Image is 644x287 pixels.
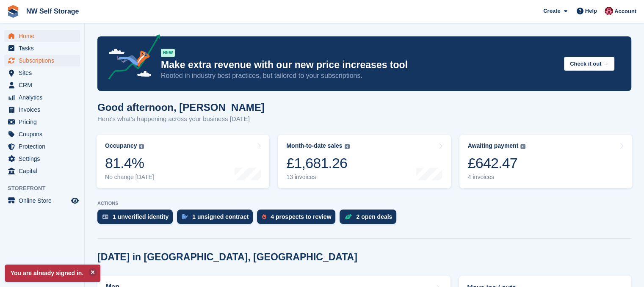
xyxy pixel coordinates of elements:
[5,265,100,282] p: You are already signed in.
[564,57,614,71] button: Check it out →
[4,104,80,116] a: menu
[23,4,82,18] a: NW Self Storage
[605,7,613,15] img: Josh Vines
[102,214,108,219] img: verify_identity-adf6edd0f0f0b5bbfe63781bf79b02c33cf7c696d77639b501bdc392416b5a36.svg
[19,128,69,140] span: Coupons
[113,213,169,220] div: 1 unverified identity
[4,116,80,128] a: menu
[105,142,137,149] div: Occupancy
[105,155,154,172] div: 81.4%
[4,195,80,207] a: menu
[520,144,525,149] img: icon-info-grey-7440780725fd019a000dd9b08b2336e03edf1995a4989e88bcd33f0948082b44.svg
[19,153,69,165] span: Settings
[585,7,597,15] span: Help
[345,144,350,149] img: icon-info-grey-7440780725fd019a000dd9b08b2336e03edf1995a4989e88bcd33f0948082b44.svg
[19,67,69,79] span: Sites
[340,210,401,228] a: 2 open deals
[286,174,349,181] div: 13 invoices
[161,49,175,57] div: NEW
[19,141,69,152] span: Protection
[4,141,80,152] a: menu
[468,174,526,181] div: 4 invoices
[97,102,265,113] h1: Good afternoon, [PERSON_NAME]
[4,91,80,103] a: menu
[286,155,349,172] div: £1,681.26
[345,214,352,220] img: deal-1b604bf984904fb50ccaf53a9ad4b4a5d6e5aea283cecdc64d6e3604feb123c2.svg
[19,30,69,42] span: Home
[182,214,188,219] img: contract_signature_icon-13c848040528278c33f63329250d36e43548de30e8caae1d1a13099fd9432cc5.svg
[4,30,80,42] a: menu
[4,42,80,54] a: menu
[4,153,80,165] a: menu
[19,116,69,128] span: Pricing
[356,213,392,220] div: 2 open deals
[70,196,80,206] a: Preview store
[468,142,519,149] div: Awaiting payment
[257,210,340,228] a: 4 prospects to review
[97,114,265,124] p: Here's what's happening across your business [DATE]
[278,135,451,188] a: Month-to-date sales £1,681.26 13 invoices
[105,174,154,181] div: No change [DATE]
[286,142,342,149] div: Month-to-date sales
[161,71,557,80] p: Rooted in industry best practices, but tailored to your subscriptions.
[19,42,69,54] span: Tasks
[139,144,144,149] img: icon-info-grey-7440780725fd019a000dd9b08b2336e03edf1995a4989e88bcd33f0948082b44.svg
[468,155,526,172] div: £642.47
[97,251,357,263] h2: [DATE] in [GEOGRAPHIC_DATA], [GEOGRAPHIC_DATA]
[8,184,84,193] span: Storefront
[4,128,80,140] a: menu
[4,79,80,91] a: menu
[614,7,636,16] span: Account
[19,91,69,103] span: Analytics
[271,213,331,220] div: 4 prospects to review
[177,210,257,228] a: 1 unsigned contract
[543,7,560,15] span: Create
[19,104,69,116] span: Invoices
[19,195,69,207] span: Online Store
[7,5,19,18] img: stora-icon-8386f47178a22dfd0bd8f6a31ec36ba5ce8667c1dd55bd0f319d3a0aa187defe.svg
[459,135,632,188] a: Awaiting payment £642.47 4 invoices
[97,210,177,228] a: 1 unverified identity
[97,135,269,188] a: Occupancy 81.4% No change [DATE]
[101,34,160,83] img: price-adjustments-announcement-icon-8257ccfd72463d97f412b2fc003d46551f7dbcb40ab6d574587a9cd5c0d94...
[192,213,249,220] div: 1 unsigned contract
[4,165,80,177] a: menu
[4,67,80,79] a: menu
[19,165,69,177] span: Capital
[161,59,557,71] p: Make extra revenue with our new price increases tool
[19,55,69,66] span: Subscriptions
[97,201,631,206] p: ACTIONS
[262,214,266,219] img: prospect-51fa495bee0391a8d652442698ab0144808aea92771e9ea1ae160a38d050c398.svg
[19,79,69,91] span: CRM
[4,55,80,66] a: menu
